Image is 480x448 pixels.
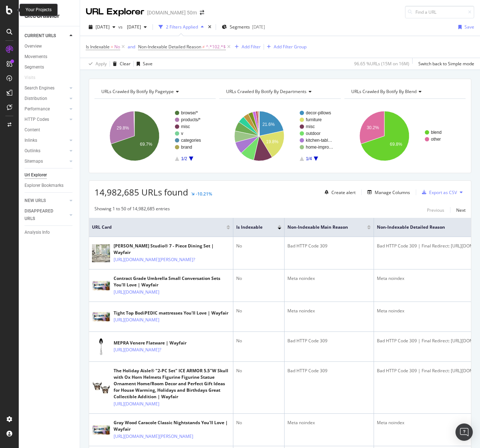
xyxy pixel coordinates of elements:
div: Save [143,61,153,67]
span: 2025 Jul. 24th [124,24,141,30]
text: 1/2 [181,156,187,161]
span: URLs Crawled By Botify By blend [351,88,417,95]
div: Bad HTTP Code 309 [287,338,371,344]
div: Contract Grade Umbrella Small Conversation Sets You'll Love | Wayfair [114,275,230,288]
div: No [236,275,281,282]
div: A chart. [94,105,216,167]
div: Visits [25,74,35,82]
a: CURRENT URLS [25,32,67,40]
button: Previous [427,206,444,214]
button: and [128,43,135,50]
div: [PERSON_NAME] Studio® 7 - Piece Dining Set | Wayfair [114,243,230,256]
div: No [236,420,281,426]
text: browse/* [181,110,198,115]
a: [URL][DOMAIN_NAME] [114,289,159,296]
a: [URL][DOMAIN_NAME][PERSON_NAME] [114,433,193,440]
div: Switch back to Simple mode [418,61,474,67]
h4: URLs Crawled By Botify By pagetype [100,86,209,97]
div: The Holiday Aisle® "2-PC Set" ICE ARMOR 5.5"W Skull with Ox Horn Helmets Figurine Figurine Statue... [114,368,230,400]
a: Visits [25,74,43,82]
a: Inlinks [25,137,67,144]
span: Is Indexable [86,44,110,50]
div: Save [464,24,474,30]
div: 96.65 % URLs ( 15M on 16M ) [354,61,409,67]
span: Non-Indexable Detailed Reason [138,44,201,50]
a: Outlinks [25,147,67,155]
button: Switch back to Simple mode [415,58,474,70]
button: [DATE] [124,21,150,33]
svg: A chart. [344,105,466,167]
div: Performance [25,105,50,113]
div: Add Filter [242,44,261,50]
text: other [431,137,441,142]
div: Add Filter Group [274,44,307,50]
span: Segments [230,24,250,30]
text: decor-pillows [306,110,331,115]
button: Next [456,206,466,214]
button: [DATE] [86,21,118,33]
button: 2 Filters Applied [156,21,207,33]
div: Distribution [25,95,47,102]
input: Find a URL [405,6,474,18]
div: times [207,23,213,31]
div: [DOMAIN_NAME] 50m [147,9,197,16]
div: Previous [427,207,444,213]
div: Open Intercom Messenger [455,423,473,441]
div: Movements [25,53,47,61]
img: main image [92,379,110,397]
img: main image [92,425,110,435]
div: HTTP Codes [25,116,49,123]
a: Content [25,126,75,134]
a: Movements [25,53,75,61]
span: No [114,42,120,52]
text: home-impro… [306,145,333,150]
a: [URL][DOMAIN_NAME] [114,400,159,408]
button: Clear [110,58,131,70]
div: Sitemaps [25,158,43,165]
button: Add Filter Group [264,43,307,51]
a: Analysis Info [25,229,75,236]
text: brand [181,145,192,150]
button: Save [134,58,153,70]
text: 29.8% [117,126,129,131]
a: NEW URLS [25,197,67,205]
div: Outlinks [25,147,40,155]
a: [URL][DOMAIN_NAME][PERSON_NAME]? [114,256,195,263]
div: Url Explorer [25,171,47,179]
span: 2025 Aug. 21st [96,24,110,30]
h4: URLs Crawled By Botify By departments [225,86,334,97]
div: Gray Wood Caracole Classic Nightstands You'll Love | Wayfair [114,420,230,432]
a: Url Explorer [25,171,75,179]
a: Distribution [25,95,67,102]
div: Segments [25,63,44,71]
text: 69.8% [390,142,402,147]
div: Your Projects [26,7,52,13]
span: = [111,44,113,50]
text: misc [181,124,190,129]
div: Showing 1 to 50 of 14,982,685 entries [94,206,170,214]
a: Segments [25,63,75,71]
div: No [236,308,281,314]
div: Bad HTTP Code 309 [287,243,371,249]
div: Create alert [331,189,356,196]
div: Export as CSV [429,189,457,196]
span: 14,982,685 URLs found [94,186,188,198]
a: Search Engines [25,84,67,92]
text: v [181,131,183,136]
text: kitchen-tabl… [306,138,332,143]
img: main image [92,312,110,321]
div: MEPRA Venere Flatware | Wayfair [114,340,193,346]
text: 30.2% [367,125,379,130]
span: ≠ [202,44,205,50]
text: categories [181,138,201,143]
a: DISAPPEARED URLS [25,207,67,223]
div: Manage Columns [375,189,410,196]
div: Inlinks [25,137,37,144]
svg: A chart. [219,105,340,167]
div: No [236,338,281,344]
div: No [236,243,281,249]
text: furniture [306,117,322,122]
button: Segments[DATE] [219,21,268,33]
h4: URLs Crawled By Botify By blend [350,86,459,97]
